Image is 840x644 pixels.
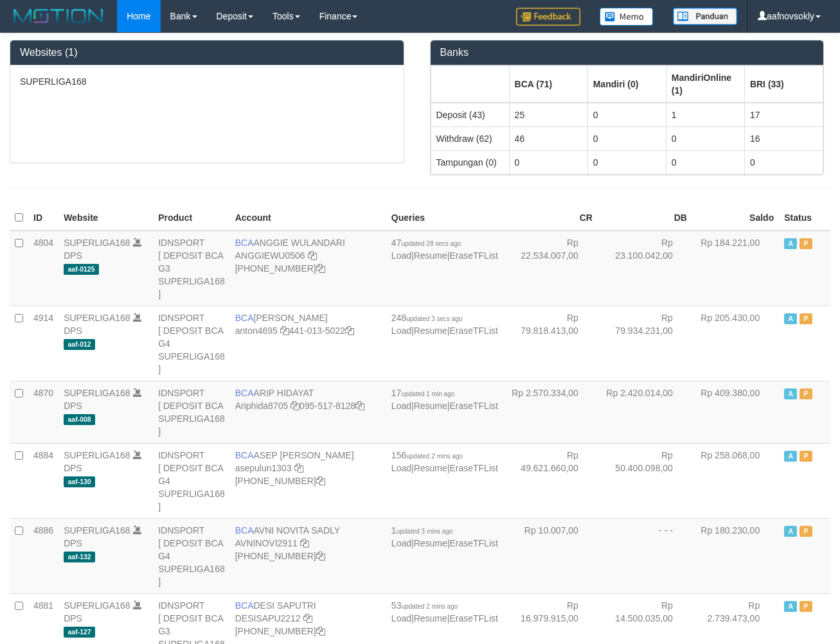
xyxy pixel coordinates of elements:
[235,401,289,411] a: Ariphida8705
[744,150,823,174] td: 0
[692,231,779,306] td: Rp 184.221,00
[64,450,130,460] a: SUPERLIGA168
[406,315,462,322] span: updated 3 secs ago
[784,313,797,324] span: Active
[355,401,364,411] a: Copy 0955178128 to clipboard
[779,205,830,231] th: Status
[28,381,58,443] td: 4870
[692,306,779,381] td: Rp 205.430,00
[316,263,325,274] a: Copy 4062213373 to clipboard
[391,600,458,611] span: 53
[235,600,254,611] span: BCA
[397,528,453,535] span: updated 3 mins ago
[391,450,463,460] span: 156
[300,538,309,548] a: Copy AVNINOVI2911 to clipboard
[509,103,587,127] td: 25
[503,443,598,518] td: Rp 49.621.660,00
[414,613,447,623] a: Resume
[391,388,498,411] span: | |
[64,525,130,535] a: SUPERLIGA168
[449,250,497,261] a: EraseTFList
[235,463,292,473] a: asepulun1303
[235,250,305,261] a: ANGGIEWU0506
[391,401,411,411] a: Load
[58,518,153,593] td: DPS
[235,538,298,548] a: AVNINOVI2911
[28,231,58,306] td: 4804
[64,388,130,398] a: SUPERLIGA168
[503,205,598,231] th: CR
[587,150,666,174] td: 0
[598,306,692,381] td: Rp 79.934.231,00
[692,443,779,518] td: Rp 258.068,00
[235,313,254,323] span: BCA
[673,8,737,25] img: panduan.png
[431,150,509,174] td: Tampungan (0)
[10,6,107,26] img: MOTION_logo.png
[153,205,230,231] th: Product
[280,326,289,336] a: Copy anton4695 to clipboard
[386,205,503,231] th: Queries
[64,339,95,350] span: aaf-012
[290,401,299,411] a: Copy Ariphida8705 to clipboard
[598,205,692,231] th: DB
[64,476,95,487] span: aaf-130
[503,518,598,593] td: Rp 10.007,00
[503,306,598,381] td: Rp 79.818.413,00
[800,388,812,399] span: Paused
[509,65,587,103] th: Group: activate to sort column ascending
[784,238,797,249] span: Active
[391,313,463,323] span: 248
[800,451,812,462] span: Paused
[431,126,509,150] td: Withdraw (62)
[153,306,230,381] td: IDNSPORT [ DEPOSIT BCA G4 SUPERLIGA168 ]
[784,451,797,462] span: Active
[414,538,447,548] a: Resume
[431,65,509,103] th: Group: activate to sort column ascending
[28,443,58,518] td: 4884
[230,443,386,518] td: ASEP [PERSON_NAME] [PHONE_NUMBER]
[345,326,354,336] a: Copy 4410135022 to clipboard
[800,601,812,612] span: Paused
[431,103,509,127] td: Deposit (43)
[449,538,497,548] a: EraseTFList
[744,103,823,127] td: 17
[509,150,587,174] td: 0
[391,238,461,248] span: 47
[666,103,744,127] td: 1
[600,8,654,26] img: Button%20Memo.svg
[784,526,797,537] span: Active
[692,381,779,443] td: Rp 409.380,00
[401,240,461,247] span: updated 28 secs ago
[391,238,498,261] span: | |
[587,103,666,127] td: 0
[449,613,497,623] a: EraseTFList
[406,453,463,460] span: updated 2 mins ago
[414,326,447,336] a: Resume
[316,626,325,636] a: Copy 4062280453 to clipboard
[58,443,153,518] td: DPS
[800,313,812,324] span: Paused
[784,601,797,612] span: Active
[414,250,447,261] a: Resume
[153,231,230,306] td: IDNSPORT [ DEPOSIT BCA G3 SUPERLIGA168 ]
[784,388,797,399] span: Active
[28,518,58,593] td: 4886
[235,450,254,460] span: BCA
[598,381,692,443] td: Rp 2.420.014,00
[230,518,386,593] td: AVNI NOVITA SADLY [PHONE_NUMBER]
[58,306,153,381] td: DPS
[598,443,692,518] td: Rp 50.400.098,00
[230,231,386,306] td: ANGGIE WULANDARI [PHONE_NUMBER]
[800,526,812,537] span: Paused
[391,525,498,548] span: | |
[449,463,497,473] a: EraseTFList
[449,401,497,411] a: EraseTFList
[20,47,394,58] h3: Websites (1)
[58,231,153,306] td: DPS
[503,381,598,443] td: Rp 2.570.334,00
[235,388,254,398] span: BCA
[235,525,254,535] span: BCA
[294,463,303,473] a: Copy asepulun1303 to clipboard
[414,401,447,411] a: Resume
